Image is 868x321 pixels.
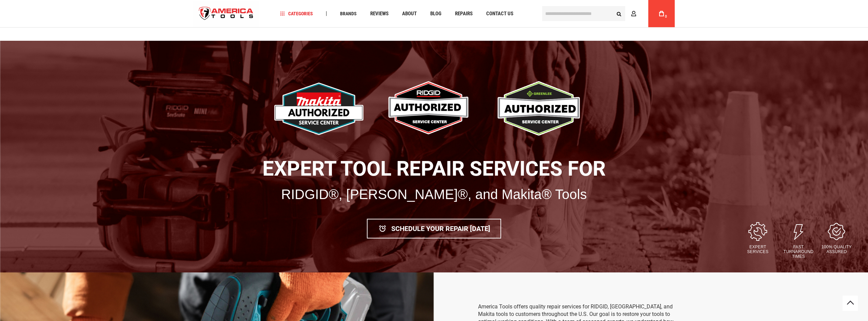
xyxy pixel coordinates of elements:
a: Blog [427,9,445,18]
a: Schedule Your Repair [DATE] [367,219,501,238]
img: Service Banner [274,75,372,142]
span: Contact Us [486,11,513,16]
span: Reviews [370,11,389,16]
img: America Tools [193,1,259,26]
span: About [402,11,417,16]
span: Blog [430,11,441,16]
span: Brands [340,11,357,16]
a: Repairs [452,9,476,18]
a: About [399,9,420,18]
a: Contact Us [483,9,516,18]
a: Categories [277,9,316,18]
img: Service Banner [488,75,594,142]
a: store logo [193,1,259,26]
p: 100% Quality Assured [821,245,853,254]
span: Repairs [455,11,473,16]
button: Search [612,7,625,20]
h1: Expert Tool Repair Services for [29,158,839,180]
p: Fast Turnaround Times [780,245,817,259]
p: Expert Services [739,245,776,254]
p: RIDGID®, [PERSON_NAME]®, and Makita® Tools [29,183,839,205]
img: Service Banner [377,75,483,142]
a: Brands [337,9,360,18]
span: Categories [280,11,313,16]
a: Reviews [367,9,392,18]
span: 0 [665,15,667,18]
